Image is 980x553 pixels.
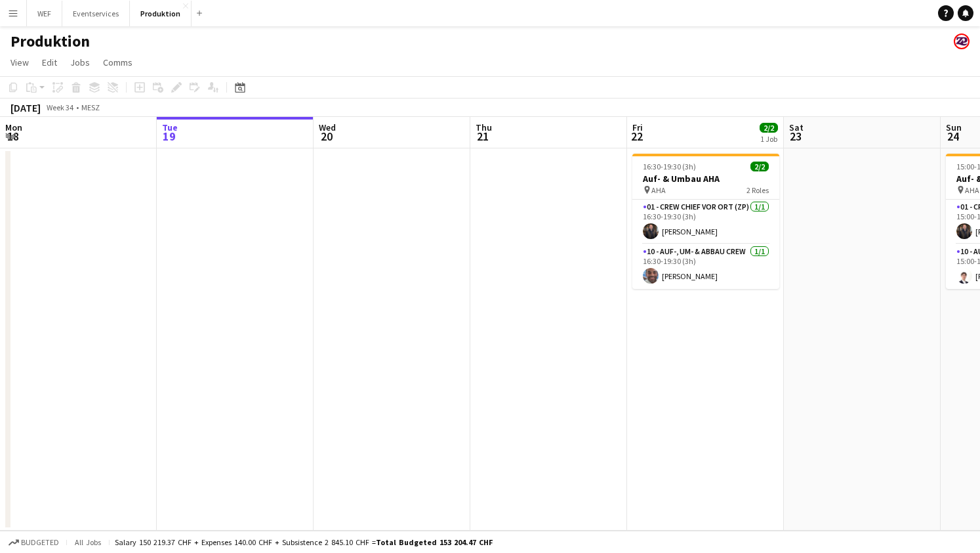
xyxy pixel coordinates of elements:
span: 22 [630,129,643,144]
button: Budgeted [7,535,61,550]
div: 1 Job [760,134,777,144]
span: 23 [787,129,804,144]
a: Edit [37,54,62,71]
span: 24 [944,129,962,144]
span: Mon [5,122,22,133]
span: View [10,56,29,68]
span: Fri [632,122,643,133]
span: Sat [789,122,804,133]
a: Comms [98,54,138,71]
span: Sun [946,122,962,133]
app-job-card: 16:30-19:30 (3h)2/2Auf- & Umbau AHA AHA2 Roles01 - Crew Chief vor Ort (ZP)1/116:30-19:30 (3h)[PER... [632,154,779,289]
button: Produktion [130,1,192,26]
span: 2 Roles [746,185,769,195]
span: Edit [42,56,57,68]
h3: Auf- & Umbau AHA [632,173,779,185]
span: Budgeted [21,538,59,547]
span: 21 [474,129,492,144]
a: Jobs [65,54,95,71]
span: 18 [3,129,22,144]
app-card-role: 10 - Auf-, Um- & Abbau Crew1/116:30-19:30 (3h)[PERSON_NAME] [632,244,779,289]
span: Tue [162,122,178,133]
span: Jobs [70,56,90,68]
span: Thu [476,122,492,133]
div: [DATE] [10,101,41,114]
button: WEF [27,1,62,26]
span: All jobs [72,537,104,547]
span: Wed [319,122,336,133]
button: Eventservices [62,1,130,26]
h1: Produktion [10,32,90,51]
span: 19 [160,129,178,144]
div: MESZ [81,102,100,112]
div: Salary 150 219.37 CHF + Expenses 140.00 CHF + Subsistence 2 845.10 CHF = [115,537,493,547]
app-card-role: 01 - Crew Chief vor Ort (ZP)1/116:30-19:30 (3h)[PERSON_NAME] [632,200,779,244]
span: AHA [965,185,979,195]
span: 16:30-19:30 (3h) [643,162,696,171]
span: Comms [103,56,133,68]
span: 20 [317,129,336,144]
span: Week 34 [43,102,76,112]
a: View [5,54,34,71]
span: 2/2 [760,123,778,133]
span: Total Budgeted 153 204.47 CHF [376,537,493,547]
span: AHA [651,185,666,195]
span: 2/2 [750,162,769,171]
app-user-avatar: Team Zeitpol [954,33,970,49]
